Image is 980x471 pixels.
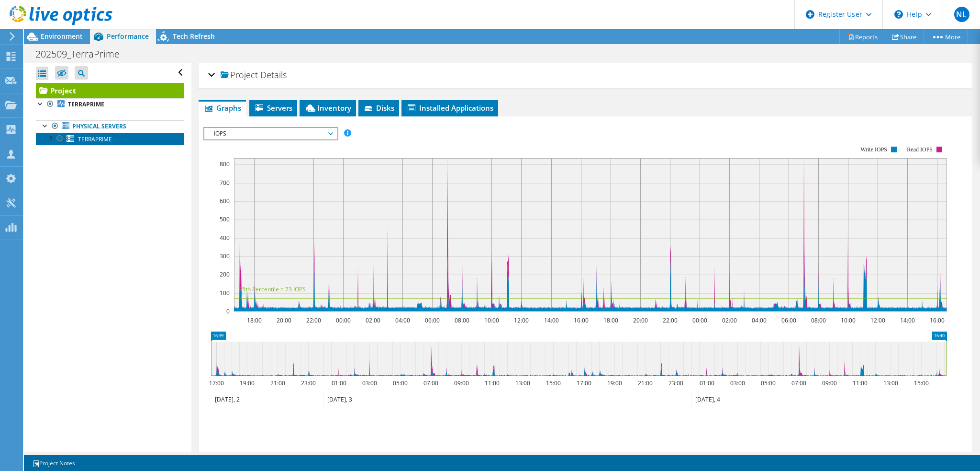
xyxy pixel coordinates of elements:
[203,103,241,113] span: Graphs
[692,316,707,324] text: 00:00
[513,316,528,324] text: 12:00
[220,270,230,278] text: 200
[894,10,903,19] svg: \n
[173,32,215,41] span: Tech Refresh
[484,316,499,324] text: 10:00
[270,379,285,387] text: 21:00
[760,379,775,387] text: 05:00
[484,379,499,387] text: 11:00
[301,379,315,387] text: 23:00
[929,316,944,324] text: 16:00
[913,379,928,387] text: 15:00
[573,316,588,324] text: 16:00
[576,379,591,387] text: 17:00
[515,379,530,387] text: 13:00
[633,316,647,324] text: 20:00
[209,379,223,387] text: 17:00
[781,316,796,324] text: 06:00
[454,379,468,387] text: 09:00
[603,316,618,324] text: 18:00
[41,32,83,41] span: Environment
[209,128,332,139] span: IOPS
[839,29,885,44] a: Reports
[220,234,230,242] text: 400
[36,120,184,133] a: Physical Servers
[246,316,261,324] text: 18:00
[924,29,968,44] a: More
[276,316,291,324] text: 20:00
[36,133,184,145] a: TERRAPRIME
[954,7,969,22] span: NL
[907,146,933,153] text: Read IOPS
[220,160,230,168] text: 800
[840,316,855,324] text: 10:00
[107,32,149,41] span: Performance
[860,146,887,153] text: Write IOPS
[220,215,230,223] text: 500
[870,316,885,324] text: 12:00
[260,69,287,80] span: Details
[335,316,350,324] text: 00:00
[68,100,104,108] b: TERRAPRIME
[852,379,867,387] text: 11:00
[900,316,914,324] text: 14:00
[699,379,714,387] text: 01:00
[220,179,230,187] text: 700
[226,307,230,315] text: 0
[395,316,410,324] text: 04:00
[331,379,346,387] text: 01:00
[822,379,836,387] text: 09:00
[78,135,112,143] span: TERRAPRIME
[883,379,898,387] text: 13:00
[811,316,825,324] text: 08:00
[36,83,184,98] a: Project
[26,457,82,469] a: Project Notes
[31,49,134,59] h1: 202509_TerraPrime
[239,285,306,293] text: 95th Percentile = 73 IOPS
[221,70,258,80] span: Project
[544,316,558,324] text: 14:00
[722,316,736,324] text: 02:00
[668,379,683,387] text: 23:00
[220,197,230,205] text: 600
[254,103,292,113] span: Servers
[424,316,439,324] text: 06:00
[607,379,622,387] text: 19:00
[362,379,377,387] text: 03:00
[365,316,380,324] text: 02:00
[751,316,766,324] text: 04:00
[791,379,806,387] text: 07:00
[637,379,652,387] text: 21:00
[304,103,351,113] span: Inventory
[423,379,438,387] text: 07:00
[363,103,394,113] span: Disks
[546,379,560,387] text: 15:00
[406,103,493,113] span: Installed Applications
[730,379,745,387] text: 03:00
[885,29,924,44] a: Share
[239,379,254,387] text: 19:00
[306,316,321,324] text: 22:00
[662,316,677,324] text: 22:00
[36,98,184,111] a: TERRAPRIME
[220,289,230,297] text: 100
[220,252,230,260] text: 300
[454,316,469,324] text: 08:00
[392,379,407,387] text: 05:00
